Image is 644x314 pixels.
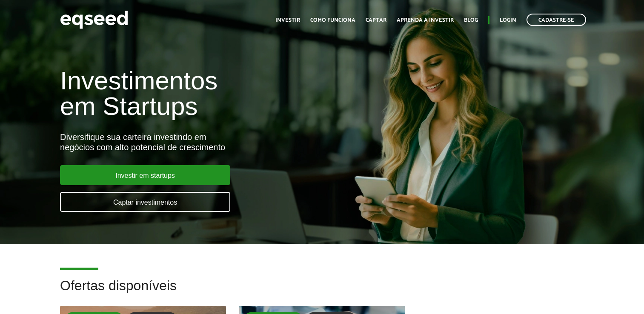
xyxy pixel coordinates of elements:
[500,17,516,23] a: Login
[60,278,584,306] h2: Ofertas disponíveis
[60,192,230,212] a: Captar investimentos
[60,9,128,31] img: EqSeed
[310,17,355,23] a: Como funciona
[275,17,300,23] a: Investir
[60,165,230,185] a: Investir em startups
[366,17,386,23] a: Captar
[527,14,586,26] a: Cadastre-se
[60,132,369,152] div: Diversifique sua carteira investindo em negócios com alto potencial de crescimento
[60,68,369,119] h1: Investimentos em Startups
[464,17,478,23] a: Blog
[397,17,454,23] a: Aprenda a investir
